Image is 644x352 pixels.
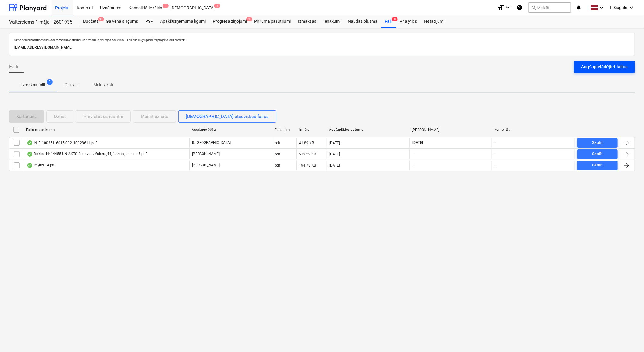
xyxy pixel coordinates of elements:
[598,4,605,11] i: keyboard_arrow_down
[592,139,603,146] div: Skatīt
[412,151,414,157] span: -
[392,17,398,21] span: 3
[275,152,280,156] div: pdf
[329,163,340,168] div: [DATE]
[27,140,97,145] div: IN-E_100351_6015-002_10028611.pdf
[495,163,495,168] div: -
[329,141,340,145] div: [DATE]
[528,2,571,13] button: Meklēt
[250,15,294,28] a: Pirkuma pasūtījumi
[27,152,147,157] div: Reikins Nr.14455 UN AKTS Bonava Ē.Valtera,44, 1.kārta, akts nr. 5.pdf
[186,113,269,120] div: [DEMOGRAPHIC_DATA] atsevišķus failus
[14,44,630,51] p: [EMAIL_ADDRESS][DOMAIN_NAME]
[495,141,495,145] div: -
[320,15,344,28] a: Ienākumi
[192,163,220,168] p: [PERSON_NAME]
[495,127,572,132] div: komentēt
[299,127,324,132] div: Izmērs
[497,4,504,11] i: format_size
[344,15,381,28] a: Naudas plūsma
[9,19,72,25] div: Valterciems 1.māja - 2601935
[412,163,414,168] span: -
[142,15,156,28] a: PSF
[299,163,316,168] div: 194.78 KB
[576,4,582,11] i: notifications
[516,4,522,11] i: Zināšanu pamats
[209,15,250,28] div: Progresa ziņojumi
[592,151,603,157] div: Skatīt
[592,162,603,169] div: Skatīt
[14,38,630,42] p: Uz šo adresi nosūtītie faili tiks automātiski apstrādāti un pārbaudīti, vai tajos nav vīrusu. Fai...
[329,127,407,132] div: Augšuplādes datums
[27,140,33,145] div: OCR pabeigts
[581,63,628,71] div: Augšupielādējiet failus
[275,163,280,168] div: pdf
[577,149,618,159] button: Skatīt
[192,140,231,145] p: B. [GEOGRAPHIC_DATA]
[26,128,187,132] div: Faila nosaukums
[27,163,33,168] div: OCR pabeigts
[93,82,113,88] p: Melnraksti
[21,82,45,88] p: Izmaksu faili
[577,161,618,170] button: Skatīt
[9,63,18,70] span: Faili
[79,15,102,28] div: Budžets
[275,141,280,145] div: pdf
[163,4,169,8] span: 1
[178,110,276,123] button: [DEMOGRAPHIC_DATA] atsevišķus failus
[47,79,53,85] span: 3
[577,138,618,148] button: Skatīt
[98,17,104,21] span: 9+
[294,15,320,28] a: Izmaksas
[214,4,220,8] span: 1
[381,15,396,28] div: Faili
[329,152,340,156] div: [DATE]
[628,4,635,11] i: keyboard_arrow_down
[102,15,142,28] a: Galvenais līgums
[79,15,102,28] a: Budžets9+
[64,82,79,88] p: Citi faili
[531,5,536,10] span: search
[412,140,424,145] span: [DATE]
[156,15,209,28] a: Apakšuzņēmuma līgumi
[495,152,495,156] div: -
[396,15,421,28] a: Analytics
[381,15,396,28] a: Faili3
[412,128,490,132] div: [PERSON_NAME]
[614,323,644,352] iframe: Chat Widget
[299,141,314,145] div: 41.89 KB
[574,61,635,73] button: Augšupielādējiet failus
[27,163,55,168] div: Rēķins 14.pdf
[192,127,270,132] div: Augšupielādēja
[192,151,220,157] p: [PERSON_NAME]
[209,15,250,28] a: Progresa ziņojumi1
[274,128,294,132] div: Faila tips
[27,152,33,157] div: OCR pabeigts
[246,17,252,21] span: 1
[299,152,316,156] div: 539.22 KB
[421,15,448,28] a: Iestatījumi
[504,4,512,11] i: keyboard_arrow_down
[610,5,627,10] span: I. Siugale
